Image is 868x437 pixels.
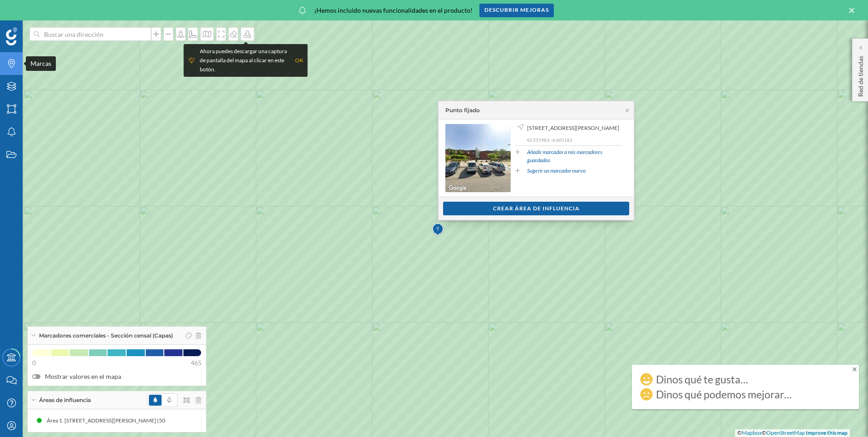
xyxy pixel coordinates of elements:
[200,47,291,74] div: Ahora puedes descargar una captura de pantalla del mapa al clicar en este botón.
[527,124,619,132] span: [STREET_ADDRESS][PERSON_NAME]
[6,27,17,45] img: Geoblink Logo
[39,396,91,404] span: Áreas de influencia
[742,429,762,436] a: Mapbox
[26,56,56,71] div: Marcas
[766,429,805,436] a: OpenStreetMap
[32,372,202,381] label: Mostrar valores en el mapa
[18,6,50,15] span: Soporte
[295,56,303,65] div: OK
[445,124,511,192] img: streetview
[39,332,173,340] span: Marcadores comerciales - Sección censal (Capas)
[856,52,865,97] p: Red de tiendas
[445,106,480,114] div: Punto fijado
[527,137,622,143] p: 42,555983, -6,605181
[314,6,473,15] span: ¡Hemos incluido nuevas funcionalidades en el producto!
[432,221,444,239] img: Marker
[806,429,848,436] a: Improve this map
[735,429,850,437] div: © ©
[527,167,586,175] a: Sugerir un marcador nuevo
[32,358,36,367] span: 0
[656,375,748,384] div: Dinos qué te gusta…
[191,358,202,367] span: 465
[656,390,792,399] div: Dinos qué podemos mejorar…
[527,148,622,164] a: Añadir marcador a mis marcadores guardados
[42,416,210,425] div: Área 1. [STREET_ADDRESS][PERSON_NAME] (50 min Conduciendo)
